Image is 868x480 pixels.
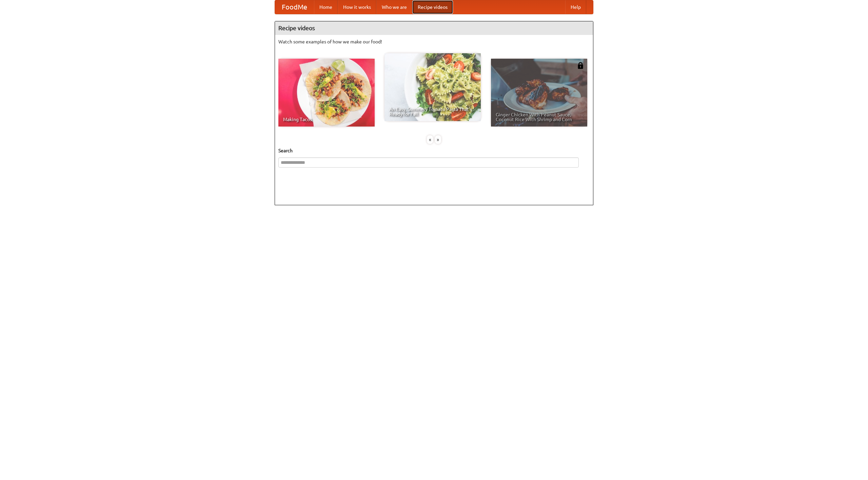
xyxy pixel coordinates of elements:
a: How it works [338,0,376,14]
h4: Recipe videos [275,21,593,35]
a: Home [314,0,338,14]
a: Help [565,0,586,14]
a: FoodMe [275,0,314,14]
a: An Easy, Summery Tomato Pasta That's Ready for Fall [384,53,481,121]
a: Who we are [376,0,412,14]
img: 483408.png [577,62,584,69]
span: Making Tacos [283,117,370,122]
span: An Easy, Summery Tomato Pasta That's Ready for Fall [389,107,476,116]
a: Recipe videos [412,0,453,14]
div: « [427,135,433,144]
a: Making Tacos [278,59,375,127]
h5: Search [278,147,590,154]
p: Watch some examples of how we make our food! [278,38,590,45]
div: » [435,135,441,144]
